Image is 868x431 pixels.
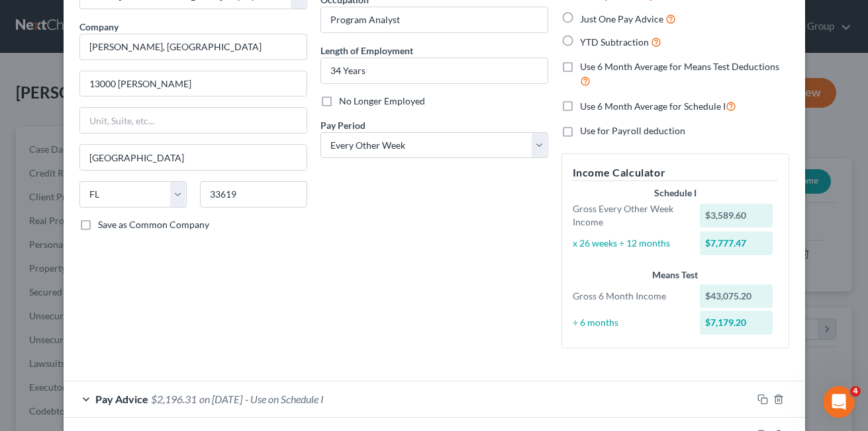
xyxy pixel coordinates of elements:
[321,7,548,32] input: --
[98,219,209,230] span: Save as Common Company
[700,284,773,308] div: $43,075.20
[850,386,861,397] span: 4
[566,202,694,229] div: Gross Every Other Week Income
[80,145,307,170] input: Enter city...
[700,231,773,255] div: $7,777.47
[151,393,197,405] span: $2,196.31
[823,386,855,418] iframe: Intercom live chat
[573,268,778,282] div: Means Test
[199,393,242,405] span: on [DATE]
[320,120,365,131] span: Pay Period
[245,393,324,405] span: - Use on Schedule I
[580,61,779,72] span: Use 6 Month Average for Means Test Deductions
[573,186,778,200] div: Schedule I
[566,316,694,329] div: ÷ 6 months
[566,237,694,250] div: x 26 weeks ÷ 12 months
[80,71,307,97] input: Enter address...
[339,95,425,106] span: No Longer Employed
[80,108,307,133] input: Unit, Suite, etc...
[580,36,649,48] span: YTD Subtraction
[580,100,726,112] span: Use 6 Month Average for Schedule I
[95,393,148,405] span: Pay Advice
[580,13,663,24] span: Just One Pay Advice
[79,21,119,32] span: Company
[320,44,413,58] label: Length of Employment
[566,290,694,303] div: Gross 6 Month Income
[700,204,773,227] div: $3,589.60
[321,58,548,83] input: ex: 2 years
[573,165,778,181] h5: Income Calculator
[79,34,307,60] input: Search company by name...
[580,125,685,136] span: Use for Payroll deduction
[200,181,307,208] input: Enter zip...
[700,311,773,334] div: $7,179.20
